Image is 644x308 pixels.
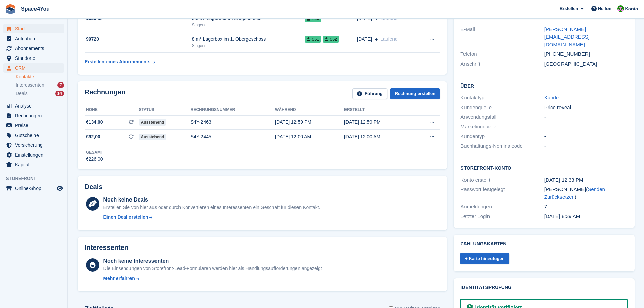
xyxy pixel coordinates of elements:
h2: Interessenten [85,244,128,252]
a: menu [3,121,64,130]
div: - [544,123,628,131]
div: [PHONE_NUMBER] [544,50,628,58]
a: Speisekarte [3,184,64,193]
a: Interessenten 7 [16,81,64,89]
span: C62 [323,36,339,43]
div: [DATE] 12:00 AM [344,133,413,140]
a: menu [3,63,64,73]
a: Einen Deal erstellen [103,214,320,221]
img: Luca-André Talhoff [617,5,624,12]
div: E-Mail [460,26,544,49]
span: [DATE] [357,15,372,22]
span: Aufgaben [15,34,55,43]
th: Status [139,104,191,115]
div: 8 m² Lagerbox im 1. Obergeschoss [192,35,305,43]
a: Senden Zurücksetzen [544,186,605,200]
div: Singen [192,43,305,49]
div: 99720 [85,35,192,43]
a: Führung [352,88,387,99]
a: [PERSON_NAME][EMAIL_ADDRESS][DOMAIN_NAME] [544,26,590,47]
th: Rechnungsnummer [191,104,275,115]
th: Erstellt [344,104,413,115]
div: Kundentyp [460,133,544,140]
div: Telefon [460,50,544,58]
th: Höhe [85,104,139,115]
h2: Rechnungen [85,88,125,99]
span: [DATE] [357,35,372,43]
div: Die Einsendungen von Storefront-Lead-Formularen werden hier als Handlungsaufforderungen angezeigt. [103,265,323,272]
a: Deals 14 [16,90,64,97]
span: Gutscheine [15,131,55,140]
span: Storefront [6,175,67,182]
span: Deals [16,90,28,97]
div: Anmeldungen [460,203,544,211]
a: menu [3,140,64,150]
a: menu [3,53,64,63]
span: Standorte [15,53,55,63]
div: Noch keine Deals [103,196,320,204]
div: [GEOGRAPHIC_DATA] [544,60,628,68]
div: Marketingquelle [460,123,544,131]
span: Rechnungen [15,111,55,120]
a: menu [3,101,64,111]
time: 2025-08-30 06:39:12 UTC [544,213,580,219]
div: Letzter Login [460,213,544,220]
a: menu [3,24,64,33]
a: Erstellen eines Abonnements [85,55,155,68]
span: Online-Shop [15,184,55,193]
span: Versicherung [15,140,55,150]
a: Kunde [544,95,559,100]
span: Abonnements [15,44,55,53]
span: €92,00 [86,133,100,140]
div: Noch keine Interessenten [103,257,323,265]
a: menu [3,44,64,53]
div: [DATE] 12:33 PM [544,176,628,184]
a: Mehr erfahren [103,275,323,282]
div: S4Y-2463 [191,119,275,126]
div: 105042 [85,15,192,22]
span: Kapital [15,160,55,169]
h2: Storefront-Konto [460,164,628,171]
a: + Karte hinzufügen [460,253,509,264]
span: C61 [305,36,321,43]
a: menu [3,34,64,43]
div: Konto erstellt [460,176,544,184]
div: Erstellen Sie von hier aus oder durch Konvertieren eines Interessenten ein Geschäft für diesen Ko... [103,204,320,211]
div: [DATE] 12:59 PM [275,119,344,126]
div: 7 [57,82,64,88]
div: [PERSON_NAME] [544,186,628,201]
a: menu [3,160,64,169]
div: 7 [544,203,628,211]
div: - [544,133,628,140]
th: Während [275,104,344,115]
span: CRM [15,63,55,73]
div: €226,00 [86,156,103,163]
div: Passwort festgelegt [460,186,544,201]
div: [DATE] 12:00 AM [275,133,344,140]
span: Start [15,24,55,33]
h2: Deals [85,183,102,191]
div: Gesamt [86,149,103,156]
span: Laufend [380,36,398,42]
span: Interessenten [16,82,44,88]
div: - [544,142,628,150]
span: Laufend [380,16,398,21]
a: Space4You [18,3,52,15]
a: menu [3,111,64,120]
div: Kontakttyp [460,94,544,102]
div: Buchhaltungs-Nominalcode [460,142,544,150]
a: menu [3,150,64,160]
span: Preise [15,121,55,130]
div: Kundenquelle [460,104,544,112]
span: Helfen [598,5,612,12]
div: Einen Deal erstellen [103,214,148,221]
span: Ausstehend [139,119,166,126]
a: Vorschau-Shop [56,184,64,192]
div: Erstellen eines Abonnements [85,58,151,65]
span: Ausstehend [139,134,166,140]
span: Konto [625,6,638,13]
div: Anwendungsfall [460,113,544,121]
div: [DATE] 12:59 PM [344,119,413,126]
img: stora-icon-8386f47178a22dfd0bd8f6a31ec36ba5ce8667c1dd55bd0f319d3a0aa187defe.svg [5,4,16,14]
div: - [544,113,628,121]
